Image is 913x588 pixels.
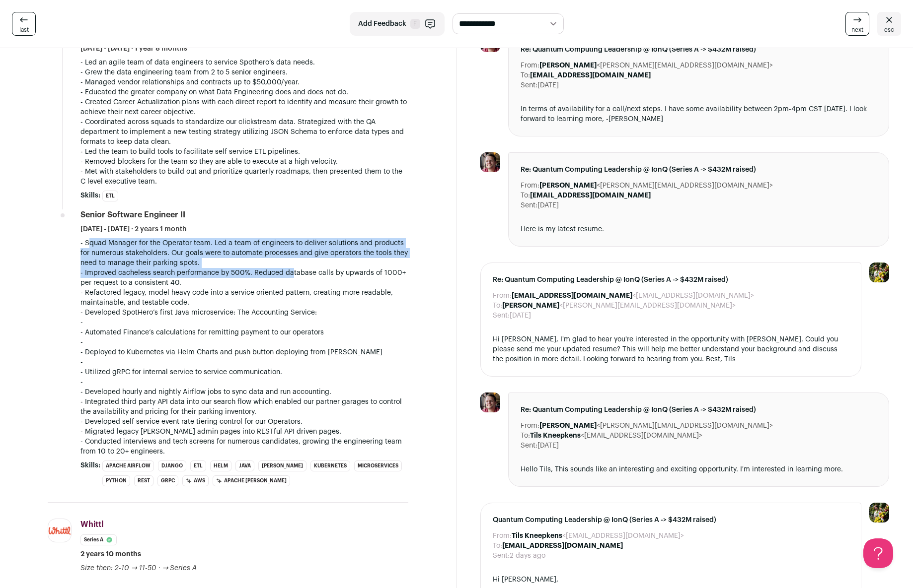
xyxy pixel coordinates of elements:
[480,152,500,172] img: ee37c6fea71bbcce5e75893b8f406d691a93e12b7d1ddcaca96ebd2d6dedebd8.jpg
[213,475,290,486] li: Apache [PERSON_NAME]
[530,192,651,199] b: [EMAIL_ADDRESS][DOMAIN_NAME]
[80,58,408,67] p: - Led an agile team of data engineers to service Spothero’s data needs.
[190,460,206,471] li: ETL
[539,62,597,69] b: [PERSON_NAME]
[877,12,901,36] a: esc
[539,422,597,429] b: [PERSON_NAME]
[158,563,160,573] span: ·
[530,72,651,79] b: [EMAIL_ADDRESS][DOMAIN_NAME]
[48,526,71,535] img: 19ce647888071b8cc93b59dccab882c3e16b0c445da00563fbb48e01ee44972f.png
[521,441,537,451] dt: Sent:
[537,200,559,210] dd: [DATE]
[80,44,187,54] span: [DATE] - [DATE] · 1 year 8 months
[182,475,209,486] li: AWS
[845,12,869,36] a: next
[521,200,537,210] dt: Sent:
[80,87,408,97] p: - Educated the greater company on what Data Engineering does and does not do.
[80,268,408,288] p: - Improved cacheless search performance by 500%. Reduced database calls by upwards of 1000+ per r...
[884,26,894,34] span: esc
[12,12,36,36] a: last
[521,104,877,124] div: In terms of availability for a call/next steps. I have some availability between 2pm-4pm CST [DAT...
[134,475,153,486] li: REST
[863,538,893,568] iframe: Help Scout Beacon - Open
[539,181,773,191] dd: <[PERSON_NAME][EMAIL_ADDRESS][DOMAIN_NAME]>
[510,551,545,561] dd: 2 days ago
[19,26,29,34] span: last
[493,515,849,525] span: Quantum Computing Leadership @ IonQ (Series A -> $432M raised)
[493,551,510,561] dt: Sent:
[80,521,103,528] span: Whittl
[493,291,512,301] dt: From:
[80,167,408,187] p: - Met with stakeholders to build out and prioritize quarterly roadmaps, then presented them to th...
[521,61,539,70] dt: From:
[102,475,130,486] li: Python
[80,238,408,268] p: - Squad Manager for the Operator team. Led a team of engineers to deliver solutions and products ...
[510,311,531,321] dd: [DATE]
[521,80,537,90] dt: Sent:
[521,431,530,441] dt: To:
[512,532,562,539] b: Tils Kneepkens
[502,301,736,311] dd: <[PERSON_NAME][EMAIL_ADDRESS][DOMAIN_NAME]>
[480,392,500,412] img: ee37c6fea71bbcce5e75893b8f406d691a93e12b7d1ddcaca96ebd2d6dedebd8.jpg
[502,302,559,309] b: [PERSON_NAME]
[310,460,350,471] li: Kubernetes
[358,19,406,29] span: Add Feedback
[512,531,684,541] dd: <[EMAIL_ADDRESS][DOMAIN_NAME]>
[530,432,581,439] b: Tils Kneepkens
[521,421,539,431] dt: From:
[493,575,849,585] div: Hi [PERSON_NAME],
[521,191,530,200] dt: To:
[493,541,502,551] dt: To:
[157,475,178,486] li: gRPC
[530,431,702,441] dd: <[EMAIL_ADDRESS][DOMAIN_NAME]>
[869,503,889,523] img: 6689865-medium_jpg
[80,209,185,220] div: Senior Software Engineer II
[502,542,623,549] b: [EMAIL_ADDRESS][DOMAIN_NAME]
[512,292,632,299] b: [EMAIL_ADDRESS][DOMAIN_NAME]
[521,224,877,234] div: Here is my latest resume.
[80,147,408,157] p: - Led the team to build tools to facilitate self service ETL pipelines.
[521,181,539,191] dt: From:
[521,70,530,80] dt: To:
[80,67,408,77] p: - Grew the data engineering team from 2 to 5 senior engineers.
[80,288,408,308] p: - Refactored legacy, model heavy code into a service oriented pattern, creating more readable, ma...
[80,117,408,147] p: - Coordinated across squads to standardize our clickstream data. Strategized with the QA departme...
[350,12,445,36] button: Add Feedback F
[80,308,408,397] p: - Developed SpotHero’s first Java microservice: The Accounting Service: - - Automated Finance’s c...
[521,405,877,415] span: Re: Quantum Computing Leadership @ IonQ (Series A -> $432M raised)
[512,291,754,301] dd: <[EMAIL_ADDRESS][DOMAIN_NAME]>
[102,191,118,201] li: ETL
[869,262,889,282] img: 6689865-medium_jpg
[80,534,117,545] li: Series A
[258,460,306,471] li: [PERSON_NAME]
[80,157,408,167] p: - Removed blockers for the team so they are able to execute at a high velocity.
[537,441,559,451] dd: [DATE]
[521,165,877,175] span: Re: Quantum Computing Leadership @ IonQ (Series A -> $432M raised)
[521,464,877,474] div: Hello Tils, This sounds like an interesting and exciting opportunity. I'm interested in learning ...
[80,77,408,87] p: - Managed vendor relationships and contracts up to $50,000/year.
[80,427,408,437] p: - Migrated legacy [PERSON_NAME] admin pages into RESTful API driven pages.
[539,182,597,189] b: [PERSON_NAME]
[210,460,231,471] li: Helm
[493,311,510,321] dt: Sent:
[102,460,154,471] li: Apache Airflow
[80,97,408,117] p: - Created Career Actualization plans with each direct report to identify and measure their growth...
[539,421,773,431] dd: <[PERSON_NAME][EMAIL_ADDRESS][DOMAIN_NAME]>
[493,334,849,364] div: Hi [PERSON_NAME], I'm glad to hear you're interested in the opportunity with [PERSON_NAME]. Could...
[162,565,197,572] span: → Series A
[493,301,502,311] dt: To:
[521,45,877,55] span: Re: Quantum Computing Leadership @ IonQ (Series A -> $432M raised)
[80,549,141,559] span: 2 years 10 months
[493,275,849,285] span: Re: Quantum Computing Leadership @ IonQ (Series A -> $432M raised)
[354,460,402,471] li: Microservices
[410,19,420,29] span: F
[80,565,156,572] span: Size then: 2-10 → 11-50
[80,191,100,200] span: Skills:
[537,80,559,90] dd: [DATE]
[539,61,773,70] dd: <[PERSON_NAME][EMAIL_ADDRESS][DOMAIN_NAME]>
[80,224,187,234] span: [DATE] - [DATE] · 2 years 1 month
[493,531,512,541] dt: From:
[80,437,408,457] p: - Conducted interviews and tech screens for numerous candidates, growing the engineering team fro...
[851,26,863,34] span: next
[158,460,186,471] li: Django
